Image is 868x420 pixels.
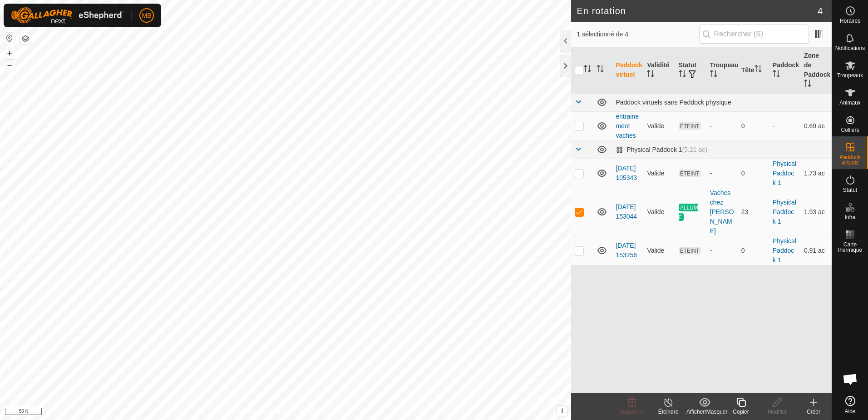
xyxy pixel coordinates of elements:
th: Zone de Paddock [800,47,832,94]
span: Aide [844,409,855,414]
div: Afficher/Masquer [686,408,723,416]
th: Troupeau [706,47,738,94]
div: - [710,246,734,255]
span: Troupeaux [837,73,863,78]
div: Ouvrir le chat [837,365,864,393]
a: entrainement vaches [616,113,639,139]
td: 0 [738,236,769,265]
span: 1 sélectionné de 4 [577,30,699,39]
p-sorticon: Activer pour trier [755,66,762,74]
th: Statut [675,47,706,94]
p-sorticon: Activer pour trier [710,71,717,79]
td: Valide [643,236,675,265]
th: Tête [738,47,769,94]
p-sorticon: Activer pour trier [773,71,780,79]
p-sorticon: Activer pour trier [647,71,654,79]
span: ÉTEINT [679,247,701,255]
p-sorticon: Activer pour trier [597,66,604,74]
td: Valide [643,159,675,188]
img: Logo Gallagher [11,7,124,24]
span: Statut [843,187,857,193]
td: Valide [643,188,675,236]
button: – [4,60,15,70]
th: Paddock virtuel [612,47,643,94]
div: Paddock virtuels sans Paddock physique [616,99,828,106]
th: Paddock [769,47,800,94]
a: [DATE] 153256 [616,242,637,259]
span: Animaux [839,100,861,105]
p-sorticon: Activer pour trier [679,71,686,79]
button: Réinitialiser la carte [4,33,15,44]
span: (5.21 ac) [682,146,707,153]
td: 0 [738,159,769,188]
th: Validité [643,47,675,94]
h2: En rotation [577,5,817,16]
div: Vaches chez [PERSON_NAME] [710,188,734,236]
span: Horaires [840,18,860,24]
p-sorticon: Activer pour trier [804,81,811,88]
p-sorticon: Activer pour trier [584,66,591,74]
td: - [769,111,800,140]
a: Physical Paddock 1 [773,199,796,225]
div: Créer [795,408,832,416]
td: 0 [738,111,769,140]
a: Physical Paddock 1 [773,237,796,264]
span: ÉTEINT [679,122,701,130]
input: Rechercher (S) [699,25,809,44]
div: Éteindre [650,408,686,416]
td: 23 [738,188,769,236]
a: Politique de confidentialité [229,408,292,416]
span: Notifications [835,45,865,51]
button: Couches de carte [20,33,31,44]
span: Colliers [841,127,859,133]
td: 0.91 ac [800,236,832,265]
span: Carte thermique [834,242,866,253]
div: Modifier [759,408,795,416]
span: i [561,407,563,415]
td: 0.69 ac [800,111,832,140]
button: + [4,48,15,59]
button: i [557,406,567,416]
td: Valide [643,111,675,140]
span: 4 [818,4,823,18]
span: Infra [844,215,855,220]
span: Paddock virtuels [834,155,866,165]
a: Physical Paddock 1 [773,160,796,186]
a: [DATE] 153044 [616,203,637,220]
td: 1.93 ac [800,188,832,236]
span: MB [142,11,152,20]
div: Copier [723,408,759,416]
a: Aide [832,392,868,418]
div: Physical Paddock 1 [616,146,707,154]
div: - [710,121,734,131]
a: Contactez-nous [304,408,342,416]
span: ÉTEINT [679,170,701,177]
td: 1.73 ac [800,159,832,188]
span: ALLUMÉ [679,204,698,221]
span: Supprimer [619,409,644,415]
div: - [710,169,734,178]
a: [DATE] 105343 [616,165,637,181]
